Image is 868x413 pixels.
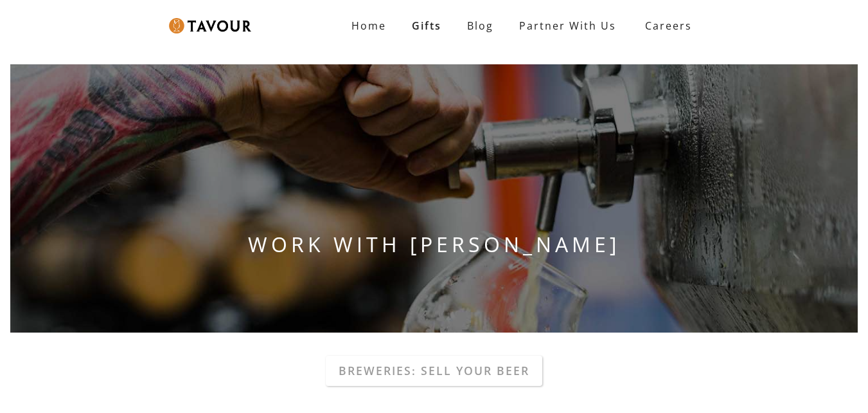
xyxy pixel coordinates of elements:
a: Partner With Us [506,13,629,39]
strong: Home [351,19,386,33]
a: Blog [454,13,506,39]
a: Breweries: Sell your beer [326,356,542,385]
a: Careers [629,8,702,44]
a: Home [339,13,399,39]
h1: WORK WITH [PERSON_NAME] [10,229,858,260]
strong: Careers [645,13,692,39]
a: Gifts [399,13,454,39]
